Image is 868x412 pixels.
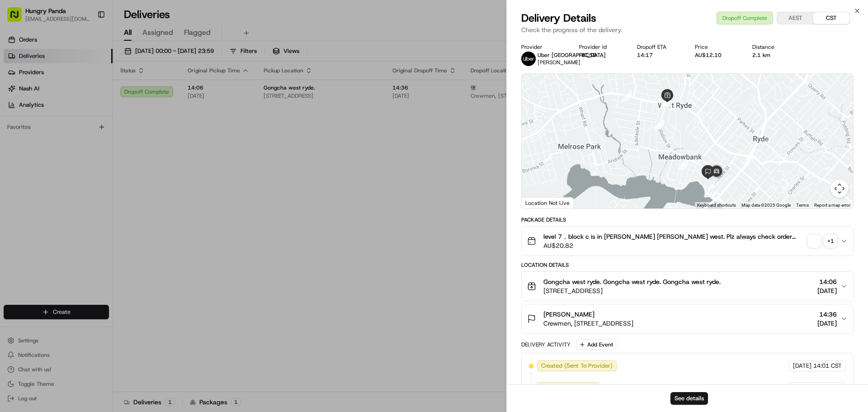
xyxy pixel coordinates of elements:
[752,52,796,59] div: 2.1 km
[521,216,854,223] div: Package Details
[538,59,580,66] span: [PERSON_NAME]
[28,165,120,172] span: [PERSON_NAME] [PERSON_NAME]
[9,132,24,146] img: Asif Zaman Khan
[80,140,98,147] span: 8月7日
[543,232,804,241] span: level 7，block c is in [PERSON_NAME] [PERSON_NAME] west. Plz always check order number, call custo...
[19,86,35,103] img: 1732323095091-59ea418b-cfe3-43c8-9ae0-d0d06d6fd42c
[777,12,813,24] button: AEST
[9,203,16,210] div: 📗
[793,384,811,392] span: [DATE]
[622,91,632,101] div: 1
[817,286,837,295] span: [DATE]
[543,319,633,328] span: Crewmen, [STREET_ADDRESS]
[24,58,149,68] input: Clear
[543,286,721,295] span: [STREET_ADDRESS]
[64,224,109,231] a: Powered byPylon
[9,9,27,27] img: Nash
[9,156,24,170] img: Joana Marie Avellanoza
[522,197,574,208] div: Location Not Live
[678,160,688,170] div: 7
[541,362,613,370] span: Created (Sent To Provider)
[670,392,708,405] button: See details
[18,202,69,211] span: Knowledge Base
[637,52,680,59] div: 14:17
[524,197,554,208] a: Open this area in Google Maps (opens a new window)
[76,203,84,210] div: 💻
[18,165,25,172] img: 1736555255976-a54dd68f-1ca7-489b-9aae-adbdc363a1c4
[9,86,25,103] img: 1736555255976-a54dd68f-1ca7-489b-9aae-adbdc363a1c4
[5,199,73,215] a: 📗Knowledge Base
[813,384,842,392] span: 14:01 CST
[521,261,854,269] div: Location Details
[576,339,616,350] button: Add Event
[522,304,853,333] button: [PERSON_NAME]Crewmen, [STREET_ADDRESS]14:36[DATE]
[41,86,148,95] div: Start new chat
[41,95,124,103] div: We're available if you need us!
[830,180,849,198] button: Map camera controls
[654,119,664,129] div: 6
[538,52,606,59] span: Uber [GEOGRAPHIC_DATA]
[708,179,718,189] div: 8
[521,43,565,51] div: Provider
[741,203,791,208] span: Map data ©2025 Google
[661,99,671,109] div: 4
[543,277,721,286] span: Gongcha west ryde. Gongcha west ryde. Gongcha west ryde.
[85,202,145,211] span: API Documentation
[813,12,849,24] button: CST
[793,362,811,370] span: [DATE]
[814,203,850,208] a: Report a map error
[752,43,796,51] div: Distance
[154,89,165,100] button: Start new chat
[579,52,596,59] button: F8C5D
[522,272,853,301] button: Gongcha west ryde. Gongcha west ryde. Gongcha west ryde.[STREET_ADDRESS]14:06[DATE]
[521,52,536,66] img: uber-new-logo.jpeg
[817,277,837,286] span: 14:06
[75,140,78,147] span: •
[796,203,809,208] a: Terms
[122,165,125,172] span: •
[541,384,595,392] span: Not Assigned Driver
[543,310,594,319] span: [PERSON_NAME]
[90,224,109,231] span: Pylon
[524,197,554,208] img: Google
[73,199,149,215] a: 💻API Documentation
[637,43,680,51] div: Dropoff ETA
[521,25,854,34] p: Check the progress of the delivery.
[817,310,837,319] span: 14:36
[9,118,58,125] div: Past conversations
[813,362,842,370] span: 14:01 CST
[28,140,73,147] span: [PERSON_NAME]
[808,235,837,247] button: +1
[579,43,623,51] div: Provider Id
[18,141,25,148] img: 1736555255976-a54dd68f-1ca7-489b-9aae-adbdc363a1c4
[697,202,736,208] button: Keyboard shortcuts
[127,165,144,172] span: 8月2日
[824,235,837,247] div: + 1
[695,43,738,51] div: Price
[140,116,165,127] button: See all
[521,11,596,25] span: Delivery Details
[695,52,738,59] div: AU$12.10
[521,341,571,348] div: Delivery Activity
[543,241,804,250] span: AU$20.82
[9,36,165,51] p: Welcome 👋
[817,319,837,328] span: [DATE]
[522,227,853,256] button: level 7，block c is in [PERSON_NAME] [PERSON_NAME] west. Plz always check order number, call custo...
